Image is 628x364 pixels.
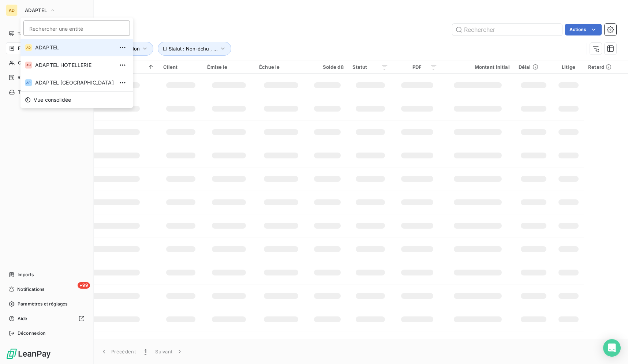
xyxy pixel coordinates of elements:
[18,301,67,307] span: Paramètres et réglages
[603,339,621,357] div: Open Intercom Messenger
[25,79,32,86] div: AP
[151,344,188,359] button: Suivant
[25,7,47,13] span: ADAPTEL
[18,30,52,37] span: Tableau de bord
[35,79,114,86] span: ADAPTEL [GEOGRAPHIC_DATA]
[6,348,51,360] img: Logo LeanPay
[565,24,602,35] button: Actions
[452,24,562,35] input: Rechercher
[18,60,33,66] span: Clients
[6,4,18,16] div: AD
[352,64,388,70] div: Statut
[25,44,32,51] div: AD
[311,64,344,70] div: Solde dû
[169,46,218,52] span: Statut : Non-échu , ...
[446,64,510,70] div: Montant initial
[35,61,114,69] span: ADAPTEL HOTELLERIE
[259,64,303,70] div: Échue le
[78,282,90,289] span: +99
[18,271,34,278] span: Imports
[158,42,231,56] button: Statut : Non-échu , ...
[35,44,114,51] span: ADAPTEL
[145,348,146,355] span: 1
[519,64,549,70] div: Délai
[25,61,32,69] div: AH
[207,64,250,70] div: Émise le
[18,315,27,322] span: Aide
[34,96,71,104] span: Vue consolidée
[17,286,44,293] span: Notifications
[558,64,580,70] div: Litige
[588,64,624,70] div: Retard
[96,344,140,359] button: Précédent
[18,330,46,337] span: Déconnexion
[397,64,437,70] div: PDF
[18,74,37,81] span: Relances
[6,313,87,324] a: Aide
[18,45,37,52] span: Factures
[18,89,33,95] span: Tâches
[163,64,199,70] div: Client
[140,344,151,359] button: 1
[23,20,130,36] input: placeholder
